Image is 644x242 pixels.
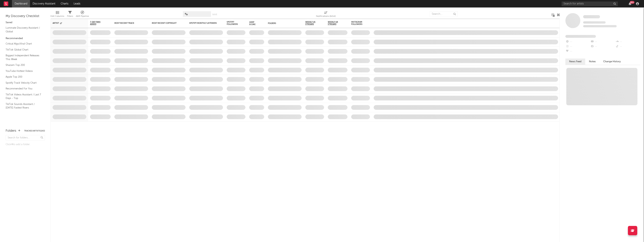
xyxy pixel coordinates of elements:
span: Fans Added by Platform [565,35,596,38]
button: Change History [599,59,625,65]
span: Tracking Since: [DATE] [583,21,606,24]
div: -- [565,49,590,54]
a: YouTube Hottest Videos [6,69,41,73]
div: -- [565,39,590,44]
div: -- [615,39,640,44]
a: Apple Top 200 [6,75,41,79]
div: Artist [53,22,81,24]
span: Some Artist [583,15,600,18]
div: 99 + [630,1,634,4]
button: 99+ [629,2,631,5]
button: News Feed [565,59,585,65]
a: Some Artist [583,15,600,19]
div: Filters [67,9,73,20]
a: Recommended For You [6,87,41,91]
input: Search... [430,11,458,17]
div: A&R Pipeline [76,14,89,19]
a: Biggest Independent Releases This Week [6,53,41,61]
div: -- [590,39,615,44]
div: Saved [6,20,45,25]
button: Tracked Artists(263) [24,130,45,132]
div: Filters [67,14,73,19]
div: Click to add a folder. [6,142,45,147]
input: Search for folders... [6,135,45,140]
span: 7-Day Fans Added [90,21,105,25]
button: Save [212,13,217,16]
div: My Discovery Checklist [6,14,45,19]
span: 0 fans last week [583,25,617,27]
div: Edit Columns [51,9,64,20]
a: Critical Algo/Viral Chart [6,42,41,46]
div: -- [615,44,640,49]
a: Luminate Discovery Assistant / Global [6,26,41,33]
div: A&R Pipeline [76,9,89,20]
a: Shazam Top 200 [6,63,41,67]
div: Most Recent Copyright [152,22,180,24]
a: TikTok Global Chart [6,48,41,52]
input: Search for artists [562,1,618,6]
div: Most Recent Track [114,22,142,24]
a: Spotify Track Velocity Chart [6,81,41,85]
a: TikTok Videos Assistant / Last 7 Days - Top [6,93,41,100]
div: Edit Columns [51,14,64,19]
div: -- [565,44,590,49]
div: Instagram Followers [351,21,364,25]
div: -- [590,44,615,49]
div: Spotify Monthly Listeners [189,22,217,24]
div: Jump Score [249,21,259,26]
span: Weekly UK Streams [328,21,342,25]
div: Notifications (Artist) [316,9,336,20]
div: Folders [6,129,16,133]
div: Folders [268,22,296,24]
a: TikTok Sounds Assistant / [DATE] Fastest Risers [6,102,41,110]
div: Notifications (Artist) [316,14,336,19]
span: Weekly US Streams [305,21,318,25]
button: Notes [585,59,599,65]
div: Recommended [6,36,45,41]
div: Spotify Followers [227,21,240,25]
